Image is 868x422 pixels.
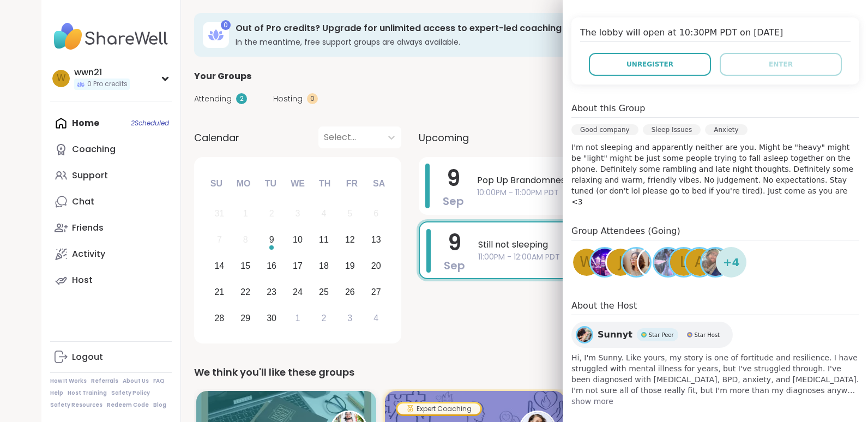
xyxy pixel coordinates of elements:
[236,22,725,34] h3: Out of Pro credits? Upgrade for unlimited access to expert-led coaching groups.
[571,124,638,135] div: Good company
[638,249,666,276] img: Kevin2025
[240,311,250,325] div: 29
[208,306,231,330] div: Choose Sunday, September 28th, 2025
[57,71,66,86] span: w
[296,206,300,221] div: 3
[580,26,851,42] h4: The lobby will open at 10:30PM PDT on [DATE]
[321,311,326,325] div: 2
[234,228,257,252] div: Not available Monday, September 8th, 2025
[243,232,248,247] div: 8
[221,20,231,30] div: 0
[338,228,361,252] div: Choose Friday, September 12th, 2025
[668,247,699,278] a: L
[687,332,692,337] img: Star Host
[700,247,731,278] a: BRandom502
[50,267,172,293] a: Host
[371,232,381,247] div: 13
[260,228,284,252] div: Choose Tuesday, September 9th, 2025
[72,248,105,260] div: Activity
[618,252,623,273] span: J
[340,172,364,196] div: Fr
[50,162,172,189] a: Support
[50,389,63,397] a: Help
[153,401,166,409] a: Blog
[641,332,647,337] img: Star Peer
[50,241,172,267] a: Activity
[477,187,794,198] span: 10:00PM - 11:00PM PDT
[364,228,388,252] div: Choose Saturday, September 13th, 2025
[286,280,310,304] div: Choose Wednesday, September 24th, 2025
[397,403,480,414] div: Expert Coaching
[236,93,247,104] div: 2
[234,255,257,278] div: Choose Monday, September 15th, 2025
[319,285,329,299] div: 25
[478,251,793,263] span: 11:00PM - 12:00AM PDT
[571,102,645,115] h4: About this Group
[286,306,310,330] div: Choose Wednesday, October 1st, 2025
[204,172,228,196] div: Su
[319,232,329,247] div: 11
[293,232,303,247] div: 10
[338,202,361,226] div: Not available Friday, September 5th, 2025
[236,37,725,47] h3: In the meantime, free support groups are always available.
[293,285,303,299] div: 24
[214,206,224,221] div: 31
[260,202,284,226] div: Not available Tuesday, September 2nd, 2025
[240,285,250,299] div: 22
[286,255,310,278] div: Choose Wednesday, September 17th, 2025
[364,202,388,226] div: Not available Saturday, September 6th, 2025
[345,258,355,273] div: 19
[240,258,250,273] div: 15
[684,247,715,278] a: A
[444,258,465,273] span: Sep
[234,280,257,304] div: Choose Monday, September 22nd, 2025
[347,206,352,221] div: 5
[571,142,859,207] p: I'm not sleeping and apparently neither are you. Might be "heavy" might be "light" might be just ...
[623,249,650,276] img: irisanne
[208,255,231,278] div: Choose Sunday, September 14th, 2025
[194,93,232,105] span: Attending
[321,206,326,221] div: 4
[371,285,381,299] div: 27
[705,124,747,135] div: Anxiety
[72,170,108,182] div: Support
[91,377,118,385] a: Referrals
[345,285,355,299] div: 26
[50,377,87,385] a: How It Works
[649,331,674,339] span: Star Peer
[312,202,336,226] div: Not available Thursday, September 4th, 2025
[345,232,355,247] div: 12
[217,232,222,247] div: 7
[293,258,303,273] div: 17
[702,249,729,276] img: BRandom502
[720,53,842,76] button: Enter
[72,196,94,208] div: Chat
[208,228,231,252] div: Not available Sunday, September 7th, 2025
[206,201,389,331] div: month 2025-09
[68,389,107,397] a: Host Training
[312,255,336,278] div: Choose Thursday, September 18th, 2025
[571,396,859,407] span: show more
[367,172,391,196] div: Sa
[260,255,284,278] div: Choose Tuesday, September 16th, 2025
[338,306,361,330] div: Choose Friday, October 3rd, 2025
[123,377,149,385] a: About Us
[637,247,667,278] a: Kevin2025
[50,189,172,215] a: Chat
[695,252,704,273] span: A
[443,194,464,209] span: Sep
[364,306,388,330] div: Choose Saturday, October 4th, 2025
[74,67,130,79] div: wwn21
[338,280,361,304] div: Choose Friday, September 26th, 2025
[50,215,172,241] a: Friends
[312,280,336,304] div: Choose Thursday, September 25th, 2025
[598,328,632,341] span: Sunnyt
[296,311,300,325] div: 1
[419,130,469,145] span: Upcoming
[72,222,104,234] div: Friends
[364,280,388,304] div: Choose Saturday, September 27th, 2025
[153,377,165,385] a: FAQ
[194,365,813,380] div: We think you'll like these groups
[571,247,602,278] a: w
[621,247,652,278] a: irisanne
